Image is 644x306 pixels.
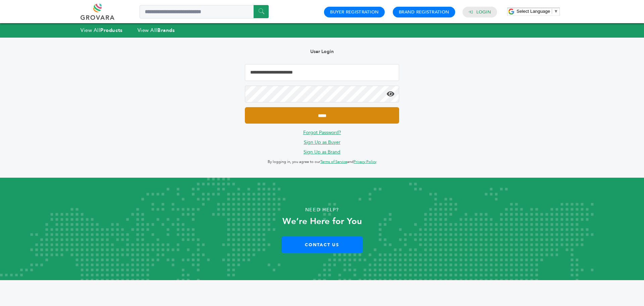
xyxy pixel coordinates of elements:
[517,9,550,14] span: Select Language
[399,9,449,15] a: Brand Registration
[304,149,340,155] a: Sign Up as Brand
[303,129,341,136] a: Forgot Password?
[330,9,379,15] a: Buyer Registration
[245,86,399,102] input: Password
[304,139,340,145] a: Sign Up as Buyer
[281,236,363,253] a: Contact Us
[354,159,376,164] a: Privacy Policy
[476,9,491,15] a: Login
[517,9,558,14] a: Select Language​
[140,5,269,18] input: Search a product or brand...
[157,27,175,34] strong: Brands
[310,48,334,55] b: User Login
[552,9,552,14] span: ​
[282,215,362,227] strong: We’re Here for You
[100,27,122,34] strong: Products
[80,27,123,34] a: View AllProducts
[320,159,347,164] a: Terms of Service
[32,205,612,215] p: Need Help?
[554,9,558,14] span: ▼
[138,27,175,34] a: View AllBrands
[245,64,399,81] input: Email Address
[245,158,399,166] p: By logging in, you agree to our and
